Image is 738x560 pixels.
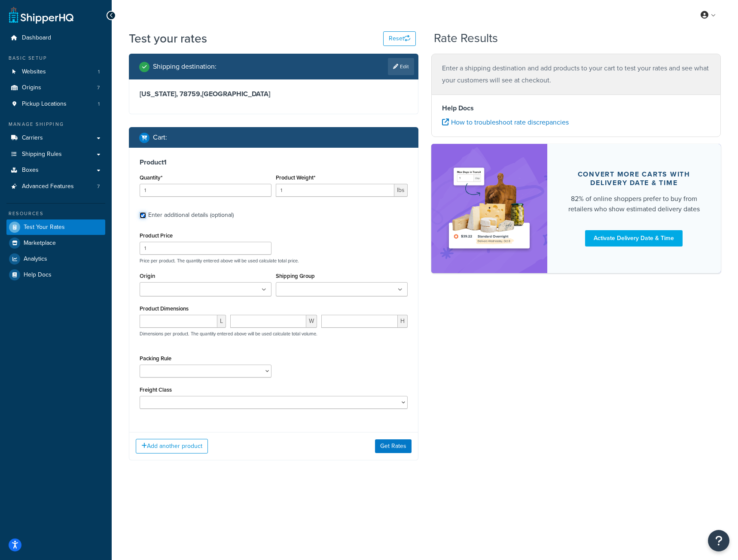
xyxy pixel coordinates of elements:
span: Help Docs [24,271,52,279]
li: Advanced Features [6,179,105,195]
span: Pickup Locations [22,100,67,108]
a: Origins7 [6,80,105,96]
a: Test Your Rates [6,219,105,235]
span: Carriers [22,134,43,142]
a: Analytics [6,251,105,267]
button: Reset [383,31,416,46]
a: Edit [388,58,414,75]
a: Pickup Locations1 [6,96,105,112]
span: Dashboard [22,34,51,42]
input: Enter additional details (optional) [140,212,146,219]
label: Origin [140,273,155,279]
span: L [217,315,226,328]
li: Pickup Locations [6,96,105,112]
a: Marketplace [6,235,105,251]
span: 7 [97,84,100,91]
a: Websites1 [6,64,105,80]
button: Open Resource Center [708,530,729,551]
h2: Rate Results [434,32,498,45]
a: Dashboard [6,30,105,46]
span: Test Your Rates [24,224,65,231]
button: Add another product [136,439,208,453]
h3: Product 1 [140,158,408,167]
span: Analytics [24,256,47,263]
div: Convert more carts with delivery date & time [568,170,700,187]
label: Quantity* [140,174,162,181]
a: Activate Delivery Date & Time [585,230,683,247]
a: Carriers [6,130,105,146]
h2: Cart : [153,134,167,141]
span: 1 [98,68,100,76]
label: Product Weight* [276,174,315,181]
label: Product Dimensions [140,305,189,312]
label: Shipping Group [276,273,315,279]
div: 82% of online shoppers prefer to buy from retailers who show estimated delivery dates [568,194,700,214]
span: 1 [98,100,100,108]
li: Websites [6,64,105,80]
span: W [306,315,317,328]
span: Marketplace [24,240,56,247]
h4: Help Docs [442,103,710,113]
p: Enter a shipping destination and add products to your cart to test your rates and see what your c... [442,62,710,86]
input: 0 [140,184,271,197]
h1: Test your rates [129,30,207,47]
button: Get Rates [375,439,412,453]
span: 7 [97,183,100,190]
div: Enter additional details (optional) [148,209,234,221]
a: Advanced Features7 [6,179,105,195]
img: feature-image-ddt-36eae7f7280da8017bfb280eaccd9c446f90b1fe08728e4019434db127062ab4.png [444,157,534,260]
h2: Shipping destination : [153,63,217,70]
li: Origins [6,80,105,96]
span: Advanced Features [22,183,74,190]
span: Origins [22,84,41,91]
div: Basic Setup [6,55,105,62]
a: How to troubleshoot rate discrepancies [442,117,569,127]
label: Freight Class [140,387,172,393]
label: Product Price [140,232,173,239]
p: Price per product. The quantity entered above will be used calculate total price. [137,258,410,264]
span: lbs [394,184,408,197]
span: Shipping Rules [22,151,62,158]
a: Shipping Rules [6,146,105,162]
span: Boxes [22,167,39,174]
span: H [398,315,408,328]
div: Manage Shipping [6,121,105,128]
div: Resources [6,210,105,217]
p: Dimensions per product. The quantity entered above will be used calculate total volume. [137,331,317,337]
span: Websites [22,68,46,76]
h3: [US_STATE], 78759 , [GEOGRAPHIC_DATA] [140,90,408,98]
label: Packing Rule [140,355,171,362]
input: 0.00 [276,184,394,197]
a: Boxes [6,162,105,178]
a: Help Docs [6,267,105,283]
